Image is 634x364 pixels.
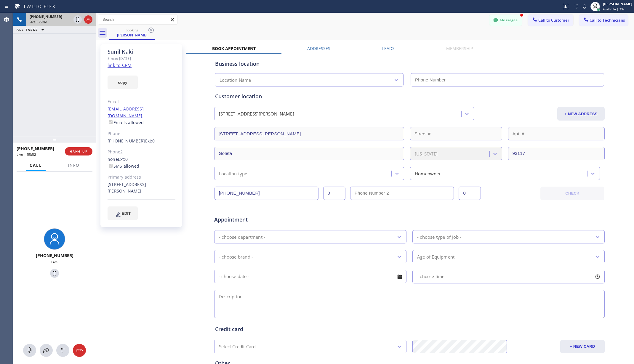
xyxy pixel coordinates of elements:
span: [PHONE_NUMBER] [30,14,62,19]
a: link to CRM [108,62,132,68]
span: Appointment [214,216,344,224]
button: Call to Customer [528,15,573,26]
button: Mute [580,2,589,11]
input: Apt. # [508,127,605,140]
div: - choose type of job - [417,233,461,240]
input: Phone Number [411,73,604,86]
button: Hold Customer [50,269,59,278]
input: SMS allowed [109,164,113,168]
button: Info [64,160,83,171]
div: Phone [108,130,175,137]
span: Call to Customer [538,17,569,23]
a: [PHONE_NUMBER] [108,138,145,144]
button: Call [26,160,46,171]
span: [PHONE_NUMBER] [36,253,73,258]
button: Hold Customer [73,15,82,24]
span: EDIT [122,211,131,216]
div: [STREET_ADDRESS][PERSON_NAME] [108,181,175,195]
label: SMS allowed [108,163,139,169]
label: Membership [446,46,473,51]
div: booking [110,28,154,32]
div: Primary address [108,174,175,181]
div: Age of Equipment [417,253,454,260]
input: Ext. 2 [459,187,481,200]
button: CHECK [540,187,604,200]
input: Emails allowed [109,120,113,124]
button: Call to Technicians [579,15,628,26]
label: Addresses [307,46,330,51]
span: Live [51,259,58,264]
input: Address [214,127,404,140]
div: Sunil Kaki [110,26,154,39]
label: Leads [382,46,395,51]
input: Search [98,15,177,24]
div: [STREET_ADDRESS][PERSON_NAME] [219,110,294,117]
div: Credit card [215,325,604,333]
input: Street # [410,127,502,140]
span: Live | 00:02 [17,152,36,157]
button: copy [108,76,138,89]
span: Call [30,163,42,168]
input: Ext. [323,187,345,200]
input: Phone Number [214,187,318,200]
div: Sunil Kaki [108,48,175,55]
label: Emails allowed [108,120,144,125]
div: Email [108,98,175,105]
button: Messages [489,15,522,26]
span: Live | 00:02 [30,20,47,24]
input: City [214,147,404,160]
span: Ext: 0 [118,156,128,162]
div: Customer location [215,92,604,100]
div: none [108,156,175,170]
input: ZIP [508,147,605,160]
div: Homeowner [415,170,441,177]
div: [PERSON_NAME] [110,32,154,38]
button: + NEW CARD [560,340,605,353]
span: Available | 33s [603,7,625,11]
button: Hang up [84,15,92,24]
button: Mute [23,344,36,357]
div: - choose department - [219,233,265,240]
button: + NEW ADDRESS [557,107,605,121]
button: Hang up [73,344,86,357]
div: Phone2 [108,149,175,155]
label: Book Appointment [212,46,256,51]
button: EDIT [108,206,138,220]
span: - choose time - [417,274,447,279]
div: Location type [219,170,247,177]
div: Select Credit Card [219,343,256,350]
div: [PERSON_NAME] [603,1,632,7]
div: - choose brand - [219,253,253,260]
span: [PHONE_NUMBER] [17,146,54,151]
span: Ext: 0 [145,138,155,144]
div: Business location [215,60,604,68]
span: Call to Technicians [590,17,625,23]
button: ALL TASKS [13,26,50,33]
input: - choose date - [214,270,406,283]
div: Since: [DATE] [108,55,175,62]
span: Info [68,163,79,168]
button: Open dialpad [56,344,69,357]
input: Phone Number 2 [350,187,454,200]
span: ALL TASKS [17,28,38,32]
button: Open directory [40,344,53,357]
span: HANG UP [70,149,88,153]
button: HANG UP [65,147,92,155]
div: Location Name [220,77,251,84]
a: [EMAIL_ADDRESS][DOMAIN_NAME] [108,106,144,118]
